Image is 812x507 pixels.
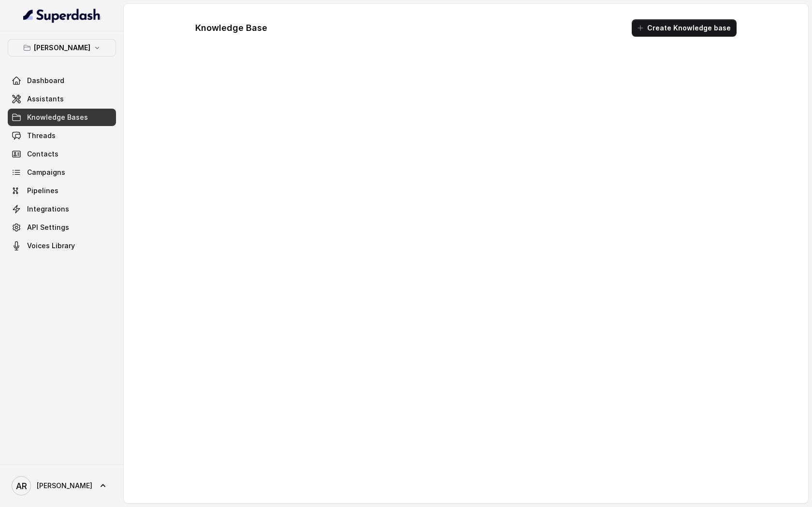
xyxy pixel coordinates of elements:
span: Voices Library [27,241,75,251]
text: AR [16,481,27,491]
a: Contacts [8,145,116,163]
img: light.svg [23,8,101,23]
span: Assistants [27,94,64,104]
span: Campaigns [27,168,65,177]
a: Threads [8,127,116,144]
a: Knowledge Bases [8,109,116,126]
h1: Knowledge Base [195,20,267,36]
a: Pipelines [8,182,116,199]
a: API Settings [8,219,116,236]
a: [PERSON_NAME] [8,472,116,499]
span: Integrations [27,204,69,214]
a: Integrations [8,200,116,218]
span: Threads [27,131,56,141]
span: Knowledge Bases [27,113,88,122]
a: Assistants [8,90,116,108]
span: Pipelines [27,186,58,196]
button: Create Knowledge base [632,19,737,37]
span: Contacts [27,149,58,159]
p: [PERSON_NAME] [34,42,90,54]
a: Voices Library [8,237,116,254]
span: API Settings [27,223,69,232]
span: Dashboard [27,76,64,85]
a: Campaigns [8,164,116,181]
button: [PERSON_NAME] [8,39,116,56]
a: Dashboard [8,72,116,89]
span: [PERSON_NAME] [37,481,92,491]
